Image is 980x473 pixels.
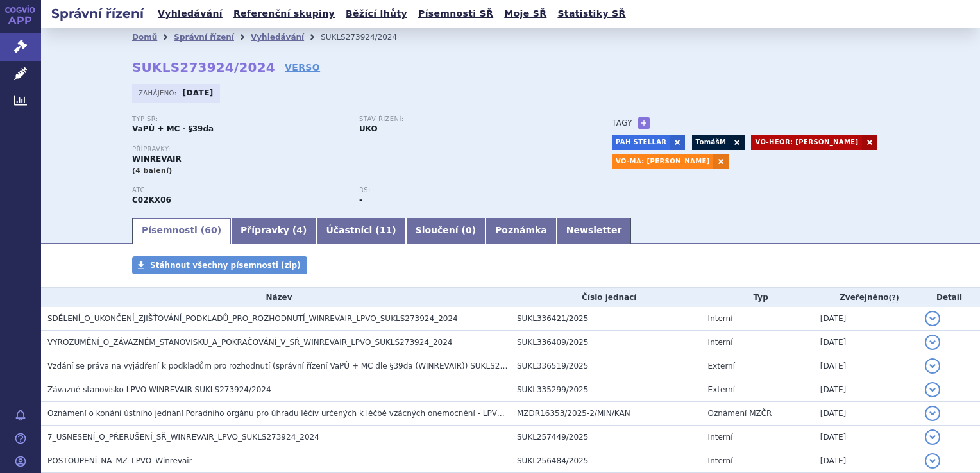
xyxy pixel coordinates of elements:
a: VO-HEOR: [PERSON_NAME] [751,135,861,150]
a: Poznámka [486,218,557,244]
span: Oznámení o konání ústního jednání Poradního orgánu pro úhradu léčiv určených k léčbě vzácných one... [47,409,549,418]
span: POSTOUPENÍ_NA_MZ_LPVO_Winrevair [47,456,192,465]
span: Stáhnout všechny písemnosti (zip) [150,261,301,270]
span: SDĚLENÍ_O_UKONČENÍ_ZJIŠŤOVÁNÍ_PODKLADŮ_PRO_ROZHODNUTÍ_WINREVAIR_LPVO_SUKLS273924_2024 [47,314,458,323]
span: Interní [708,314,733,323]
a: Stáhnout všechny písemnosti (zip) [132,256,307,274]
td: SUKL336519/2025 [511,354,702,378]
td: SUKL256484/2025 [511,449,702,473]
button: detail [925,429,940,445]
a: Správní řízení [174,33,234,42]
td: [DATE] [814,331,918,354]
strong: SOTATERCEPT [132,195,171,204]
button: detail [925,453,940,469]
span: 4 [296,225,303,235]
p: Přípravky: [132,145,586,153]
td: MZDR16353/2025-2/MIN/KAN [511,402,702,426]
a: PAH STELLAR [612,135,670,150]
th: Název [41,288,511,307]
span: Vzdání se práva na vyjádření k podkladům pro rozhodnutí (správní řízení VaPÚ + MC dle §39da (WINR... [47,361,546,370]
td: [DATE] [814,378,918,402]
p: Typ SŘ: [132,115,346,123]
td: SUKL336421/2025 [511,307,702,331]
h3: Tagy [612,115,632,131]
td: SUKL257449/2025 [511,426,702,449]
span: 7_USNESENÍ_O_PŘERUŠENÍ_SŘ_WINREVAIR_LPVO_SUKLS273924_2024 [47,433,319,442]
span: Externí [708,361,735,370]
td: [DATE] [814,354,918,378]
a: Běžící lhůty [342,5,411,22]
strong: - [359,195,362,204]
a: VO-MA: [PERSON_NAME] [612,154,713,169]
p: Stav řízení: [359,115,573,123]
span: Externí [708,385,735,394]
a: Písemnosti SŘ [414,5,497,22]
a: Účastníci (11) [316,218,405,244]
span: Interní [708,433,733,442]
a: Domů [132,33,157,42]
a: + [638,117,650,129]
span: (4 balení) [132,167,173,175]
a: Sloučení (0) [406,218,486,244]
button: detail [925,382,940,397]
a: Přípravky (4) [231,218,316,244]
span: Interní [708,456,733,465]
a: Vyhledávání [154,5,226,22]
a: Písemnosti (60) [132,218,231,244]
td: [DATE] [814,426,918,449]
button: detail [925,406,940,421]
a: Referenční skupiny [230,5,339,22]
h2: Správní řízení [41,4,154,22]
button: detail [925,335,940,350]
button: detail [925,311,940,326]
span: 0 [466,225,472,235]
td: [DATE] [814,449,918,473]
td: SUKL336409/2025 [511,331,702,354]
a: Moje SŘ [500,5,550,22]
a: Vyhledávání [251,33,304,42]
td: SUKL335299/2025 [511,378,702,402]
span: 60 [205,225,217,235]
span: 11 [380,225,392,235]
strong: UKO [359,124,378,133]
th: Typ [702,288,814,307]
td: [DATE] [814,402,918,426]
span: Závazné stanovisko LPVO WINREVAIR SUKLS273924/2024 [47,385,271,394]
span: Oznámení MZČR [708,409,772,418]
button: detail [925,358,940,374]
li: SUKLS273924/2024 [321,28,414,47]
td: [DATE] [814,307,918,331]
th: Detail [918,288,980,307]
a: Newsletter [557,218,632,244]
span: Zahájeno: [139,88,179,98]
strong: SUKLS273924/2024 [132,60,275,75]
th: Číslo jednací [511,288,702,307]
a: VERSO [285,61,320,74]
p: RS: [359,187,573,194]
p: ATC: [132,187,346,194]
a: Statistiky SŘ [553,5,629,22]
span: Interní [708,338,733,347]
abbr: (?) [888,294,899,303]
strong: [DATE] [183,88,214,97]
span: WINREVAIR [132,154,182,163]
span: VYROZUMĚNÍ_O_ZÁVAZNÉM_STANOVISKU_A_POKRAČOVÁNÍ_V_SŘ_WINREVAIR_LPVO_SUKLS273924_2024 [47,338,452,347]
a: TomášM [692,135,730,150]
th: Zveřejněno [814,288,918,307]
strong: VaPÚ + MC - §39da [132,124,214,133]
